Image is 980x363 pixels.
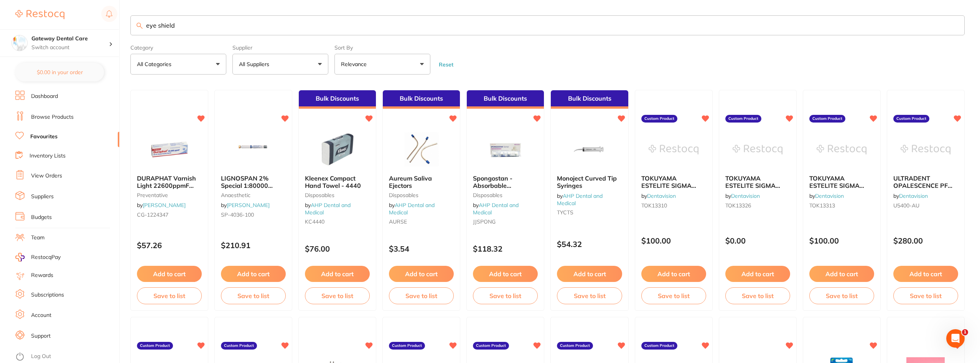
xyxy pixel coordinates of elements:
a: Browse Products [31,113,74,121]
b: TOKUYAMA ESTELITE SIGMA QUICK RESTORATIVE PLT OPA2 (20) 0.2g [725,175,790,189]
label: Custom Product [641,342,677,350]
span: by [809,192,844,199]
a: View Orders [31,172,62,180]
label: Custom Product [473,342,509,350]
label: Category [130,45,226,51]
div: Bulk Discounts [467,90,544,109]
p: $0.00 [725,236,790,245]
b: DURAPHAT Varnish Light 22600ppmF 10ml tube [137,175,202,189]
b: LIGNOSPAN 2% Special 1:80000 adrenalin 2.2ml 2xBox 50 Blue [221,175,286,189]
b: Aureum Saliva Ejectors [389,175,454,189]
a: AHP Dental and Medical [389,202,435,215]
label: Custom Product [137,342,173,350]
span: TOK13313 [809,202,835,209]
span: by [725,192,760,199]
label: Custom Product [893,115,929,123]
img: Restocq Logo [15,10,64,19]
span: Aureum Saliva Ejectors [389,174,432,189]
a: Favourites [30,133,58,141]
a: Support [31,332,51,340]
button: Log Out [15,351,117,363]
p: All Categories [137,60,175,68]
img: LIGNOSPAN 2% Special 1:80000 adrenalin 2.2ml 2xBox 50 Blue [229,130,278,169]
button: Add to cart [473,266,538,282]
button: Add to cart [557,266,622,282]
p: Switch account [31,44,109,51]
img: Aureum Saliva Ejectors [397,130,446,169]
a: AHP Dental and Medical [473,202,519,215]
img: Monoject Curved Tip Syringes [565,130,614,169]
label: Custom Product [389,342,425,350]
button: Add to cart [389,266,454,282]
p: $118.32 [473,244,538,253]
button: $0.00 in your order [15,63,104,81]
span: AURSE [389,218,407,225]
img: Spongostan - Absorbable Hemostatic Gelatin Sponge [481,130,530,169]
label: Custom Product [557,342,593,350]
button: Relevance [334,54,430,75]
button: Save to list [305,287,370,304]
label: Custom Product [725,115,761,123]
button: Add to cart [725,266,790,282]
small: disposables [473,192,538,198]
a: Log Out [31,353,51,360]
button: Reset [436,61,456,68]
button: Save to list [473,287,538,304]
div: Bulk Discounts [551,90,628,109]
a: Suppliers [31,193,54,201]
p: $76.00 [305,244,370,253]
a: Dashboard [31,93,58,100]
span: by [305,202,351,215]
button: Save to list [893,287,958,304]
a: Team [31,234,44,242]
button: Save to list [725,287,790,304]
a: Account [31,312,51,319]
a: Inventory Lists [30,152,66,160]
a: Dentavision [731,192,760,199]
p: $100.00 [809,236,874,245]
label: Custom Product [221,342,257,350]
span: RestocqPay [31,254,61,261]
p: $280.00 [893,236,958,245]
a: Dentavision [647,192,676,199]
img: DURAPHAT Varnish Light 22600ppmF 10ml tube [145,130,194,169]
a: Rewards [31,272,53,279]
span: JJSPONG [473,218,496,225]
p: $57.26 [137,241,202,250]
label: Custom Product [641,115,677,123]
a: AHP Dental and Medical [557,192,603,206]
button: Add to cart [641,266,706,282]
a: Dentavision [815,192,844,199]
img: RestocqPay [15,253,25,262]
span: Spongostan - Absorbable Hemostatic Gelatin Sponge [473,174,529,203]
h4: Gateway Dental Care [31,35,109,43]
span: Monoject Curved Tip Syringes [557,174,617,189]
a: [PERSON_NAME] [227,202,270,209]
span: Kleenex Compact Hand Towel - 4440 [305,174,361,189]
span: by [557,192,603,206]
button: Add to cart [221,266,286,282]
button: Add to cart [809,266,874,282]
span: SP-4036-100 [221,211,254,218]
span: by [137,202,186,209]
p: $210.91 [221,241,286,250]
small: disposables [389,192,454,198]
span: by [221,202,270,209]
a: Dentavision [899,192,928,199]
button: Save to list [221,287,286,304]
p: $100.00 [641,236,706,245]
img: TOKUYAMA ESTELITE SIGMA QUICK RESTORATIVE PLT A1 (20) 0.2G [649,130,698,169]
button: Save to list [557,287,622,304]
span: 1 [962,329,968,335]
span: U5400-AU [893,202,919,209]
img: Kleenex Compact Hand Towel - 4440 [313,130,362,169]
span: by [641,192,676,199]
small: anaesthetic [221,192,286,198]
a: Budgets [31,214,52,221]
button: Save to list [809,287,874,304]
span: TOK13310 [641,202,667,209]
b: Monoject Curved Tip Syringes [557,175,622,189]
button: All Suppliers [232,54,328,75]
span: DURAPHAT Varnish Light 22600ppmF 10ml tube [137,174,196,196]
label: Supplier [232,45,328,51]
